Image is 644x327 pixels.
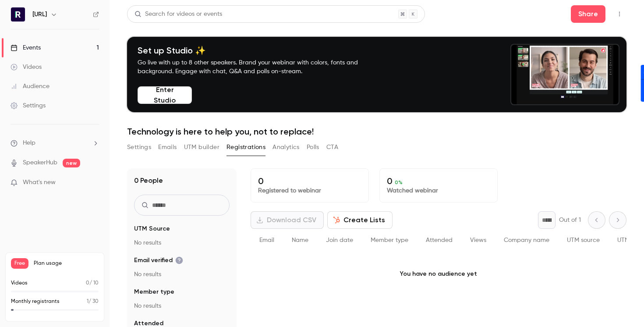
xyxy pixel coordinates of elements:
[387,186,490,195] p: Watched webinar
[134,270,230,279] p: No results
[127,126,626,137] h1: Technology is here to help you, not to replace!
[11,279,28,287] p: Videos
[251,252,626,296] p: You have no audience yet
[86,281,89,286] span: 0
[327,211,393,229] button: Create Lists
[571,5,605,23] button: Share
[88,179,99,187] iframe: Noticeable Trigger
[134,256,183,265] span: Email verified
[11,139,99,148] li: help-dropdown-opener
[11,43,41,52] div: Events
[158,140,177,154] button: Emails
[426,237,453,243] span: Attended
[11,82,50,91] div: Audience
[138,45,379,56] h4: Set up Studio ✨
[292,237,308,243] span: Name
[567,237,600,243] span: UTM source
[86,279,99,287] p: / 10
[134,10,222,19] div: Search for videos or events
[134,175,163,186] h1: 0 People
[87,299,88,304] span: 1
[32,10,47,19] h6: [URL]
[127,140,151,154] button: Settings
[371,237,408,243] span: Member type
[559,216,581,224] p: Out of 1
[34,260,99,267] span: Plan usage
[23,139,35,148] span: Help
[226,140,265,154] button: Registrations
[326,237,353,243] span: Join date
[23,158,57,167] a: SpeakerHub
[134,302,230,310] p: No results
[307,140,319,154] button: Polls
[134,238,230,247] p: No results
[87,298,99,306] p: / 30
[258,176,361,186] p: 0
[395,179,403,185] span: 0 %
[387,176,490,186] p: 0
[470,237,486,243] span: Views
[258,186,361,195] p: Registered to webinar
[184,140,219,154] button: UTM builder
[134,288,174,296] span: Member type
[63,159,80,167] span: new
[259,237,274,243] span: Email
[326,140,338,154] button: CTA
[134,224,170,233] span: UTM Source
[11,7,25,21] img: Runnr.ai
[11,298,60,306] p: Monthly registrants
[138,86,192,104] button: Enter Studio
[138,58,379,76] p: Go live with up to 8 other speakers. Brand your webinar with colors, fonts and background. Engage...
[11,258,28,269] span: Free
[504,237,549,243] span: Company name
[11,63,42,71] div: Videos
[11,101,46,110] div: Settings
[23,178,56,187] span: What's new
[272,140,300,154] button: Analytics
